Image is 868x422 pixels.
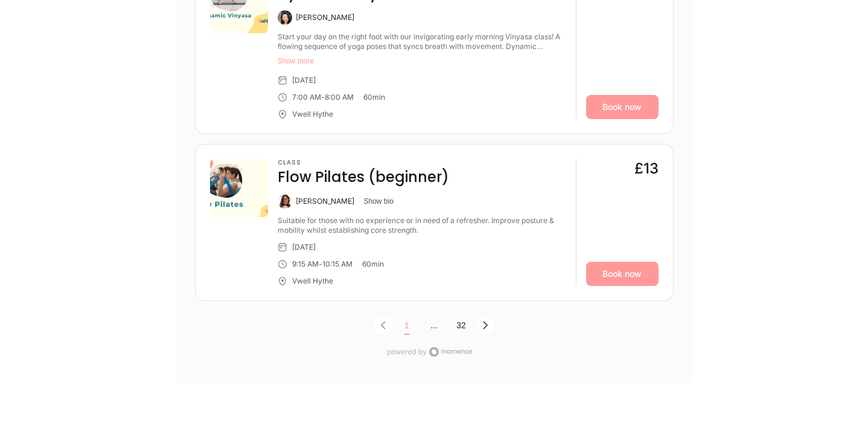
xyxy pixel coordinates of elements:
[296,13,354,22] div: [PERSON_NAME]
[634,159,659,178] div: £13
[292,276,333,286] div: Vwell Hythe
[364,196,394,206] button: Show bio
[278,167,449,187] h4: Flow Pilates (beginner)
[394,316,421,340] button: Page 1 of 33
[362,259,384,269] div: 60 min
[319,259,322,269] div: -
[278,56,566,66] button: Show more
[278,32,566,51] div: Start your day on the right foot with our invigorating early morning Vinyasa class! A flowing seq...
[296,196,354,206] div: [PERSON_NAME]
[475,315,496,336] button: Next Page, Page 0
[292,242,316,252] div: [DATE]
[421,316,448,335] button: ...
[292,76,316,85] div: [DATE]
[278,10,292,25] img: Anita Chungbang
[321,93,325,102] div: -
[278,194,292,209] img: Kate Arnold
[278,216,566,235] div: Suitable for those with no experience or in need of a refresher. Improve posture & mobility whils...
[586,262,659,286] a: Book now
[325,93,354,102] div: 8:00 AM
[292,259,319,269] div: 9:15 AM
[195,311,674,340] nav: Pagination navigation
[322,259,353,269] div: 10:15 AM
[363,93,385,102] div: 60 min
[292,93,321,102] div: 7:00 AM
[278,159,449,166] h3: Class
[448,316,475,335] button: Page 2 of 33
[292,109,333,119] div: Vwell Hythe
[586,95,659,119] a: Book now
[373,315,394,336] button: Previous Page, Page 0
[210,159,268,217] img: aa553f9f-2931-4451-b727-72da8bd8ddcb.png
